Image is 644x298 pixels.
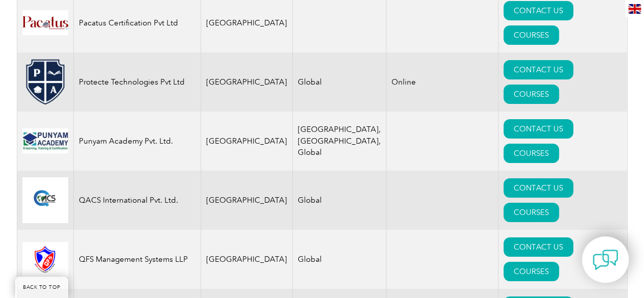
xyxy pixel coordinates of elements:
img: contact-chat.png [593,247,618,273]
a: CONTACT US [503,1,573,20]
a: COURSES [503,262,559,281]
td: [GEOGRAPHIC_DATA], [GEOGRAPHIC_DATA], Global [292,112,386,171]
img: cda1a11f-79ac-ef11-b8e8-000d3acc3d9c-logo.png [22,59,68,105]
td: Protecte Technologies Pvt Ltd [73,52,201,112]
td: Punyam Academy Pvt. Ltd. [73,112,201,171]
a: CONTACT US [503,237,573,257]
a: COURSES [503,144,559,163]
td: Global [292,52,386,112]
td: Online [386,52,498,112]
img: f556cbbb-8793-ea11-a812-000d3a79722d-logo.jpg [22,128,68,153]
td: [GEOGRAPHIC_DATA] [201,171,292,230]
td: QACS International Pvt. Ltd. [73,171,201,230]
img: a70504ba-a5a0-ef11-8a69-0022489701c2-logo.jpg [22,10,68,35]
a: COURSES [503,85,559,104]
img: 0b361341-efa0-ea11-a812-000d3ae11abd-logo.jpg [22,242,68,277]
a: CONTACT US [503,119,573,139]
td: Global [292,171,386,230]
img: en [628,4,641,14]
a: COURSES [503,25,559,45]
td: QFS Management Systems LLP [73,230,201,289]
td: [GEOGRAPHIC_DATA] [201,230,292,289]
a: CONTACT US [503,60,573,79]
a: BACK TO TOP [15,277,68,298]
a: CONTACT US [503,178,573,198]
td: [GEOGRAPHIC_DATA] [201,112,292,171]
td: [GEOGRAPHIC_DATA] [201,52,292,112]
img: dab4f91b-8493-ec11-b400-00224818189b-logo.jpg [22,177,68,223]
a: COURSES [503,203,559,222]
td: Global [292,230,386,289]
